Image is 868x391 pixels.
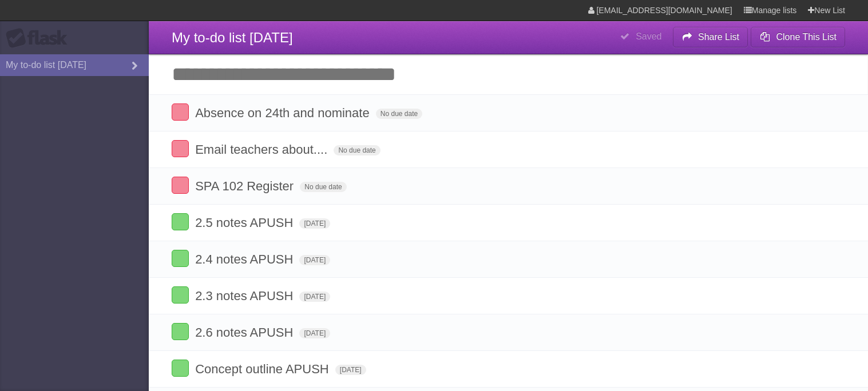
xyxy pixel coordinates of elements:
label: Done [172,177,189,194]
span: No due date [376,109,422,119]
span: [DATE] [299,218,330,229]
button: Clone This List [751,27,845,47]
span: My to-do list [DATE] [172,30,293,45]
b: Share List [698,32,739,42]
button: Share List [673,27,748,47]
span: 2.6 notes APUSH [195,325,296,340]
label: Done [172,286,189,304]
span: No due date [300,182,346,192]
b: Saved [636,31,661,41]
span: Concept outline APUSH [195,362,332,376]
label: Done [172,250,189,267]
span: [DATE] [299,328,330,338]
span: No due date [334,145,380,155]
label: Done [172,140,189,157]
div: Flask [6,28,74,49]
span: [DATE] [335,365,366,375]
label: Done [172,213,189,230]
span: Absence on 24th and nominate [195,106,372,120]
span: Email teachers about.... [195,142,330,157]
span: 2.3 notes APUSH [195,289,296,303]
span: [DATE] [299,255,330,265]
span: [DATE] [299,292,330,302]
label: Done [172,103,189,121]
label: Done [172,323,189,340]
label: Done [172,360,189,377]
span: SPA 102 Register [195,179,296,193]
b: Clone This List [776,32,837,42]
span: 2.4 notes APUSH [195,252,296,266]
span: 2.5 notes APUSH [195,216,296,230]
